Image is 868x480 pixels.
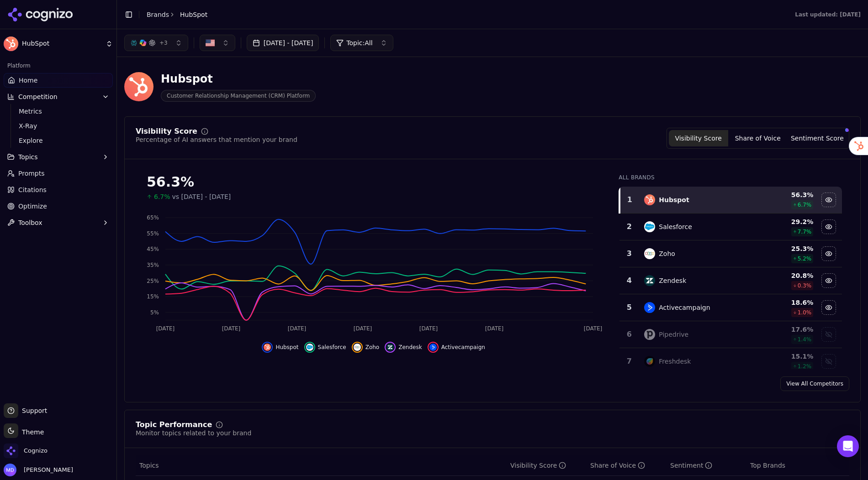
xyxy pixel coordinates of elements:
[136,455,507,476] th: Topics
[728,130,788,146] button: Share of Voice
[354,325,372,332] tspan: [DATE]
[798,282,812,289] span: 0.3 %
[644,275,655,286] img: zendesk
[147,246,159,253] tspan: 45%
[156,325,175,332] tspan: [DATE]
[159,39,168,47] span: + 3
[780,376,849,391] a: View All Competitors
[590,461,645,470] div: Share of Voice
[139,461,159,470] span: Topics
[288,325,307,332] tspan: [DATE]
[756,352,813,361] div: 15.1 %
[222,325,241,332] tspan: [DATE]
[4,73,113,88] a: Home
[4,199,113,214] a: Optimize
[659,330,688,339] div: Pipedrive
[510,461,566,470] div: Visibility Score
[669,130,728,146] button: Visibility Score
[619,321,842,348] tr: 6pipedrivePipedrive17.6%1.4%Show pipedrive data
[136,421,212,428] div: Topic Performance
[756,271,813,280] div: 20.8 %
[623,356,635,367] div: 7
[147,293,159,300] tspan: 15%
[587,455,667,476] th: shareOfVoice
[18,202,47,211] span: Optimize
[623,248,635,259] div: 3
[821,300,836,315] button: Hide activecampaign data
[821,273,836,288] button: Hide zendesk data
[136,428,251,438] div: Monitor topics related to your brand
[147,230,159,237] tspan: 55%
[756,298,813,307] div: 18.6 %
[746,455,849,476] th: Top Brands
[429,344,437,351] img: activecampaign
[821,327,836,342] button: Show pipedrive data
[619,187,842,214] tr: 1hubspotHubspot56.3%6.7%Hide hubspot data
[22,40,102,48] span: HubSpot
[756,217,813,226] div: 29.2 %
[659,222,692,231] div: Salesforce
[795,11,861,18] div: Last updated: [DATE]
[136,128,197,135] div: Visibility Score
[619,267,842,294] tr: 4zendeskZendesk20.8%0.3%Hide zendesk data
[798,363,812,370] span: 1.2 %
[20,466,73,474] span: [PERSON_NAME]
[318,344,346,351] span: Salesforce
[18,428,44,436] span: Theme
[18,406,47,415] span: Support
[19,121,98,130] span: X-Ray
[798,309,812,316] span: 1.0 %
[147,10,207,19] nav: breadcrumb
[206,38,215,47] img: US
[4,89,113,104] button: Competition
[623,329,635,340] div: 6
[247,35,319,51] button: [DATE] - [DATE]
[4,443,18,458] img: Cognizo
[147,262,159,268] tspan: 35%
[18,185,47,194] span: Citations
[623,302,635,313] div: 5
[659,195,689,204] div: Hubspot
[798,336,812,343] span: 1.4 %
[386,344,394,351] img: zendesk
[161,90,316,102] span: Customer Relationship Management (CRM) Platform
[670,461,712,470] div: Sentiment
[619,294,842,321] tr: 5activecampaignActivecampaign18.6%1.0%Hide activecampaign data
[821,193,836,207] button: Hide hubspot data
[385,342,422,353] button: Hide zendesk data
[4,166,113,181] a: Prompts
[644,302,655,313] img: activecampaign
[15,134,102,147] a: Explore
[821,354,836,369] button: Show freshdesk data
[147,174,600,190] div: 56.3%
[4,464,73,476] button: Open user button
[304,342,346,353] button: Hide salesforce data
[659,303,710,312] div: Activecampaign
[756,244,813,253] div: 25.3 %
[623,275,635,286] div: 4
[24,447,48,455] span: Cognizo
[798,255,812,262] span: 5.2 %
[644,194,655,205] img: hubspot
[619,214,842,240] tr: 2salesforceSalesforce29.2%7.7%Hide salesforce data
[788,130,847,146] button: Sentiment Score
[584,325,603,332] tspan: [DATE]
[441,344,485,351] span: Activecampaign
[398,344,422,351] span: Zendesk
[659,249,675,258] div: Zoho
[821,219,836,234] button: Hide salesforce data
[798,228,812,235] span: 7.7 %
[837,435,859,457] div: Open Intercom Messenger
[644,221,655,232] img: salesforce
[15,105,102,118] a: Metrics
[365,344,380,351] span: Zoho
[136,135,297,144] div: Percentage of AI answers that mention your brand
[264,344,271,351] img: hubspot
[147,278,159,284] tspan: 25%
[419,325,438,332] tspan: [DATE]
[4,150,113,164] button: Topics
[4,183,113,197] a: Citations
[262,342,298,353] button: Hide hubspot data
[4,464,16,476] img: Melissa Dowd
[750,461,785,470] span: Top Brands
